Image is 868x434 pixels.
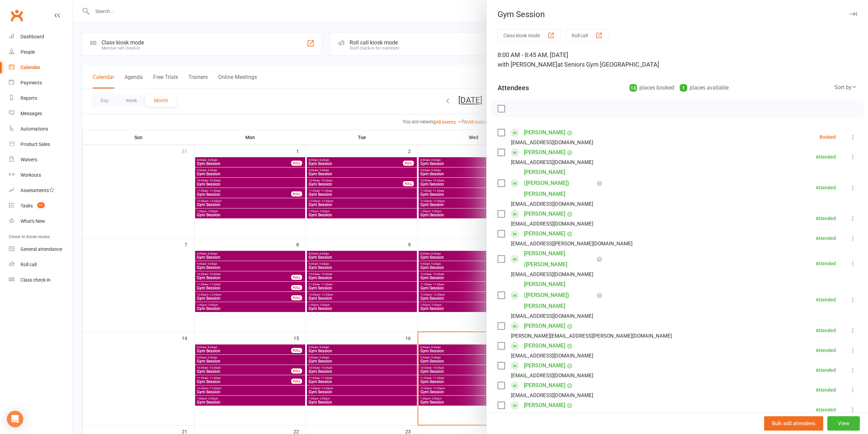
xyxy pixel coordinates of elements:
div: Attended [816,261,836,266]
a: Payments [9,75,72,91]
button: Bulk add attendees [764,416,823,431]
div: Messages [21,111,42,116]
div: [EMAIL_ADDRESS][DOMAIN_NAME] [511,200,593,208]
div: Attendees [498,83,529,93]
a: Product Sales [9,137,72,152]
div: [EMAIL_ADDRESS][DOMAIN_NAME] [511,411,593,420]
div: Calendar [21,65,40,70]
div: 13 [629,84,637,92]
div: Attended [816,154,836,159]
a: Class kiosk mode [9,272,72,288]
div: Sort by [835,83,857,92]
span: at Seniors Gym [GEOGRAPHIC_DATA] [557,61,659,68]
div: Attended [816,297,836,302]
div: Open Intercom Messenger [7,411,23,427]
div: Attended [816,216,836,221]
a: [PERSON_NAME] [524,228,565,239]
button: View [827,416,860,431]
a: Waivers [9,152,72,167]
a: [PERSON_NAME] ([PERSON_NAME]) [PERSON_NAME] [524,279,595,312]
div: [EMAIL_ADDRESS][DOMAIN_NAME] [511,270,593,279]
div: 1 [680,84,687,92]
div: Attended [816,328,836,333]
a: [PERSON_NAME] [524,380,565,391]
div: places available [680,83,729,93]
a: Workouts [9,167,72,183]
a: General attendance kiosk mode [9,242,72,257]
div: Class check-in [21,277,51,283]
a: Clubworx [8,7,25,24]
span: 11 [37,202,45,208]
div: Workouts [21,172,41,178]
div: Automations [21,126,48,132]
a: Messages [9,106,72,121]
div: Attended [816,185,836,190]
div: General attendance [21,246,62,252]
a: Reports [9,91,72,106]
div: Attended [816,348,836,353]
a: Dashboard [9,29,72,44]
a: [PERSON_NAME] [524,360,565,371]
div: [EMAIL_ADDRESS][DOMAIN_NAME] [511,219,593,228]
div: Attended [816,407,836,412]
div: Payments [21,80,42,85]
a: [PERSON_NAME] [524,340,565,351]
div: [EMAIL_ADDRESS][DOMAIN_NAME] [511,312,593,321]
a: [PERSON_NAME] ([PERSON_NAME]) [PERSON_NAME] [524,167,595,200]
a: Calendar [9,60,72,75]
div: [EMAIL_ADDRESS][DOMAIN_NAME] [511,391,593,400]
div: [PERSON_NAME][EMAIL_ADDRESS][PERSON_NAME][DOMAIN_NAME] [511,331,672,340]
a: [PERSON_NAME] [524,400,565,411]
a: Tasks 11 [9,198,72,214]
div: Waivers [21,157,37,162]
a: Assessments [9,183,72,198]
div: Tasks [21,203,33,208]
span: with [PERSON_NAME] [498,61,557,68]
button: Class kiosk mode [498,29,560,42]
div: [EMAIL_ADDRESS][DOMAIN_NAME] [511,138,593,147]
a: [PERSON_NAME] [524,208,565,219]
div: Roll call [21,262,37,267]
div: [EMAIL_ADDRESS][DOMAIN_NAME] [511,351,593,360]
a: [PERSON_NAME] [524,147,565,158]
a: [PERSON_NAME] [524,127,565,138]
a: Roll call [9,257,72,272]
div: 8:00 AM - 8:45 AM, [DATE] [498,50,857,69]
div: People [21,49,35,55]
div: Reports [21,95,37,101]
div: What's New [21,218,45,224]
div: [EMAIL_ADDRESS][PERSON_NAME][DOMAIN_NAME] [511,239,633,248]
a: [PERSON_NAME] [524,321,565,331]
a: People [9,44,72,60]
div: Gym Session [487,10,868,19]
div: Product Sales [21,141,50,147]
div: places booked [629,83,674,93]
div: Dashboard [21,34,44,39]
a: [PERSON_NAME] ([PERSON_NAME] [524,248,595,270]
div: Attended [816,368,836,372]
button: Roll call [566,29,608,42]
div: Attended [816,236,836,241]
a: What's New [9,214,72,229]
div: [EMAIL_ADDRESS][DOMAIN_NAME] [511,371,593,380]
div: [EMAIL_ADDRESS][DOMAIN_NAME] [511,158,593,167]
div: Booked [819,135,836,139]
div: Assessments [21,188,54,193]
div: Attended [816,388,836,392]
a: Automations [9,121,72,137]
